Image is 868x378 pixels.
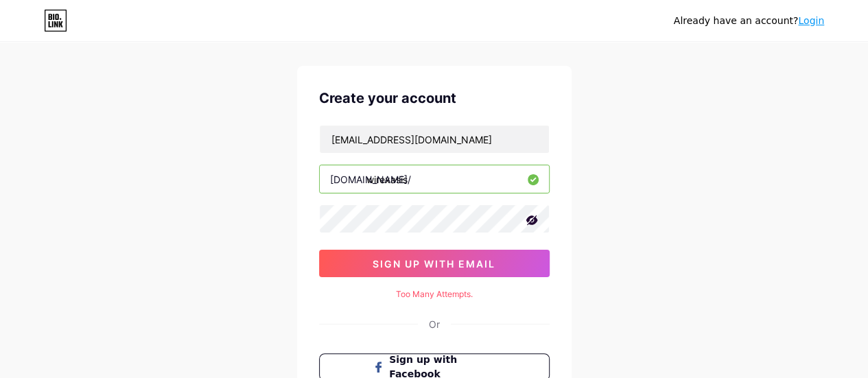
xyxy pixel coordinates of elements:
[330,172,411,187] div: [DOMAIN_NAME]/
[373,258,495,270] span: sign up with email
[320,126,549,153] input: Email
[319,250,550,277] button: sign up with email
[674,14,824,28] div: Already have an account?
[798,15,824,26] a: Login
[429,317,440,331] div: Or
[319,88,550,108] div: Create your account
[319,288,550,300] div: Too Many Attempts.
[320,165,549,193] input: username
